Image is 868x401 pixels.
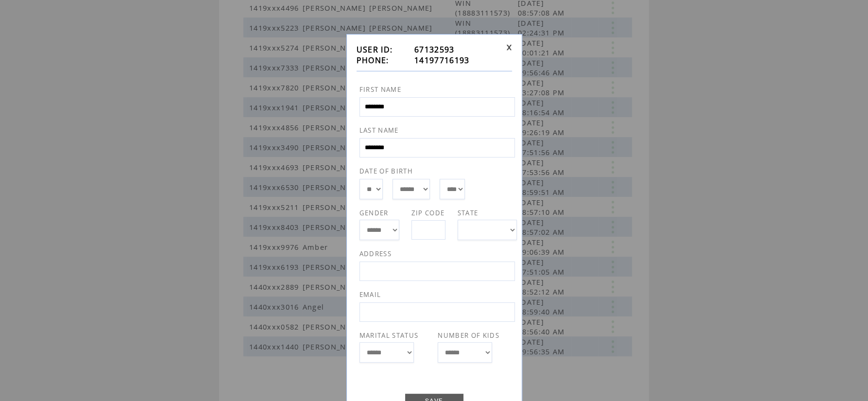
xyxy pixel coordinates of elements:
span: USER ID: [357,44,393,55]
span: LAST NAME [359,126,399,135]
span: ZIP CODE [411,209,445,217]
span: ADDRESS [359,249,391,258]
span: GENDER [359,209,389,217]
span: MARITAL STATUS [359,331,419,340]
span: 14197716193 [414,55,470,66]
span: STATE [458,209,478,217]
span: 67132593 [414,44,455,55]
span: DATE OF BIRTH [359,167,413,175]
span: NUMBER OF KIDS [438,331,499,340]
span: PHONE: [357,55,389,66]
span: FIRST NAME [359,85,401,94]
span: EMAIL [359,290,381,299]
